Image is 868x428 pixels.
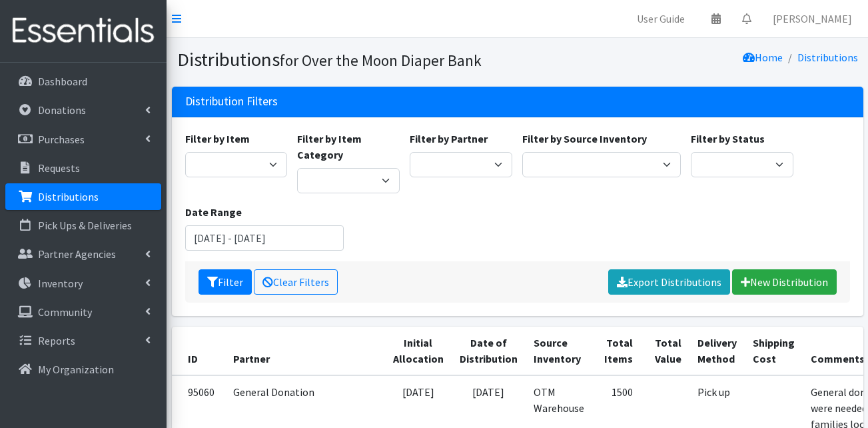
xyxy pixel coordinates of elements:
[38,334,75,347] p: Reports
[254,269,338,295] a: Clear Filters
[5,356,161,383] a: My Organization
[608,269,730,295] a: Export Distributions
[797,51,858,64] a: Distributions
[5,97,161,123] a: Donations
[5,68,161,95] a: Dashboard
[185,204,242,220] label: Date Range
[38,190,99,203] p: Distributions
[410,131,488,147] label: Filter by Partner
[5,126,161,153] a: Purchases
[38,133,85,146] p: Purchases
[5,9,161,53] img: HumanEssentials
[522,131,647,147] label: Filter by Source Inventory
[762,5,863,32] a: [PERSON_NAME]
[185,95,278,109] h3: Distribution Filters
[5,183,161,210] a: Distributions
[5,155,161,181] a: Requests
[225,327,385,375] th: Partner
[38,277,83,290] p: Inventory
[38,247,116,261] p: Partner Agencies
[185,131,250,147] label: Filter by Item
[172,327,225,375] th: ID
[5,270,161,297] a: Inventory
[38,75,87,88] p: Dashboard
[199,269,252,295] button: Filter
[38,219,132,232] p: Pick Ups & Deliveries
[592,327,641,375] th: Total Items
[38,305,92,319] p: Community
[5,299,161,325] a: Community
[38,161,80,175] p: Requests
[5,241,161,267] a: Partner Agencies
[732,269,837,295] a: New Distribution
[38,103,86,117] p: Donations
[691,131,765,147] label: Filter by Status
[280,51,482,70] small: for Over the Moon Diaper Bank
[689,327,745,375] th: Delivery Method
[385,327,452,375] th: Initial Allocation
[5,327,161,354] a: Reports
[743,51,783,64] a: Home
[452,327,526,375] th: Date of Distribution
[745,327,803,375] th: Shipping Cost
[641,327,689,375] th: Total Value
[185,225,344,251] input: January 1, 2011 - December 31, 2011
[5,212,161,239] a: Pick Ups & Deliveries
[297,131,400,163] label: Filter by Item Category
[526,327,592,375] th: Source Inventory
[38,363,114,376] p: My Organization
[177,48,513,71] h1: Distributions
[626,5,695,32] a: User Guide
